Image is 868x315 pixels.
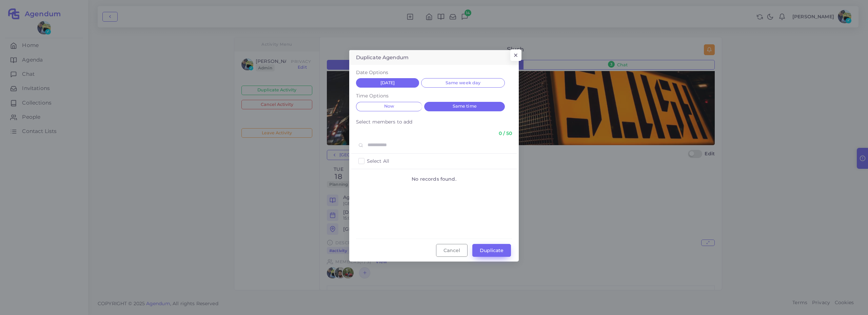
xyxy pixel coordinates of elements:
[356,92,512,102] legend: Time Options
[446,80,481,85] span: Same week day
[367,158,389,164] label: Select All
[453,104,477,109] span: Same time
[380,80,395,85] span: [DATE]
[356,69,512,78] legend: Date Options
[510,49,521,61] button: Close
[358,176,510,182] h6: No records found.
[356,130,512,137] p: 0 / 50
[436,244,468,257] button: Cancel
[472,244,511,257] button: Duplicate
[356,118,413,125] label: Select members to add
[384,104,394,109] span: Now
[356,54,409,61] h5: Duplicate Agendum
